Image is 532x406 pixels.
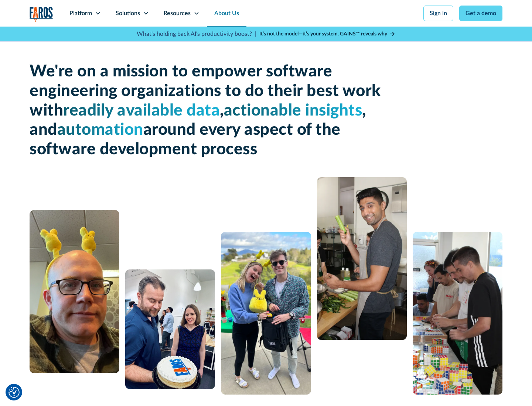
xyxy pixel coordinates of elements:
[164,9,191,18] div: Resources
[30,7,53,22] img: Logo of the analytics and reporting company Faros.
[8,387,20,398] button: Cookie Settings
[63,103,220,119] span: readily available data
[137,30,256,38] p: What's holding back AI's productivity boost? |
[30,7,53,22] a: home
[69,9,92,18] div: Platform
[57,122,143,138] span: automation
[413,232,502,395] img: 5 people constructing a puzzle from Rubik's cubes
[8,387,20,398] img: Revisit consent button
[221,232,311,395] img: A man and a woman standing next to each other.
[116,9,140,18] div: Solutions
[30,210,119,373] img: A man with glasses and a bald head wearing a yellow bunny headband.
[317,177,407,340] img: man cooking with celery
[459,6,502,21] a: Get a demo
[259,31,387,37] strong: It’s not the model—it’s your system. GAINS™ reveals why
[259,30,395,38] a: It’s not the model—it’s your system. GAINS™ reveals why
[423,6,453,21] a: Sign in
[30,62,384,159] h1: We're on a mission to empower software engineering organizations to do their best work with , , a...
[224,103,362,119] span: actionable insights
